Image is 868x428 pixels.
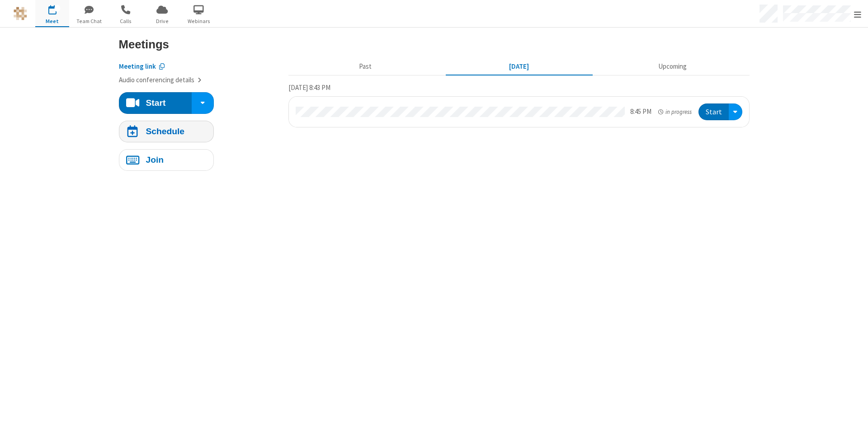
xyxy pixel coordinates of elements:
[119,149,214,171] button: Join
[146,127,184,136] h4: Schedule
[192,92,213,114] div: Start conference options
[288,83,330,92] span: [DATE] 8:43 PM
[182,17,216,25] span: Webinars
[146,99,165,107] h4: Start
[288,82,750,127] section: Today's Meetings
[630,107,651,117] div: 8:45 PM
[729,103,742,120] div: Open menu
[698,103,729,120] button: Start
[119,62,156,71] span: Copy my meeting room link
[14,7,27,20] img: QA Selenium DO NOT DELETE OR CHANGE
[292,58,439,75] button: Past
[119,75,202,85] button: Audio conferencing details
[119,121,214,142] button: Schedule
[54,5,60,12] div: 1
[445,58,592,75] button: [DATE]
[658,108,691,116] em: in progress
[108,17,142,25] span: Calls
[599,58,746,75] button: Upcoming
[145,17,179,25] span: Drive
[146,155,164,164] h4: Join
[119,38,750,51] h3: Meetings
[119,61,165,72] button: Copy my meeting room link
[119,55,282,85] section: Account details
[35,17,69,25] span: Meet
[72,17,106,25] span: Team Chat
[119,92,193,114] button: Start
